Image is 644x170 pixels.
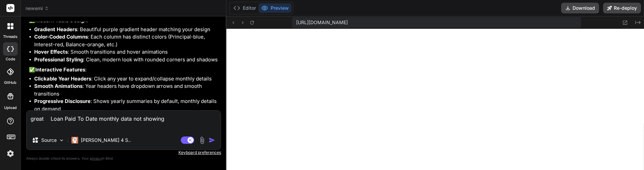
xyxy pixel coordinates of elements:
img: attachment [198,136,206,144]
p: ✅ : [29,66,220,74]
p: [PERSON_NAME] 4 S.. [81,137,131,144]
li: : Year headers have dropdown arrows and smooth transitions [34,82,220,98]
button: Preview [259,3,291,13]
li: : Clean, modern look with rounded corners and shadows [34,56,220,64]
img: settings [5,148,16,159]
p: Always double-check its answers. Your in Bind [26,155,221,162]
span: newemi [25,5,49,12]
strong: Hover Effects [34,49,68,55]
button: Download [561,3,599,13]
strong: Professional Styling [34,56,83,63]
img: Pick Models [59,137,64,143]
img: Claude 4 Sonnet [71,137,78,144]
p: Source [41,137,57,144]
strong: Smooth Animations [34,83,83,89]
label: threads [3,34,17,40]
p: Keyboard preferences [26,150,221,155]
button: Editor [231,3,259,13]
span: privacy [90,156,102,160]
li: : Smooth transitions and hover animations [34,48,220,56]
label: GitHub [4,80,16,86]
strong: Interactive Features [35,66,85,73]
label: code [6,56,15,62]
label: Upload [4,105,17,111]
li: : Each column has distinct colors (Principal-blue, Interest-red, Balance-orange, etc.) [34,33,220,48]
li: : Shows yearly summaries by default, monthly details on demand [34,98,220,113]
strong: Color-Coded Columns [34,34,88,40]
strong: Clickable Year Headers [34,75,91,82]
iframe: Preview [226,29,644,170]
li: : Click any year to expand/collapse monthly details [34,75,220,83]
img: icon [209,137,215,144]
strong: Gradient Headers [34,26,77,33]
textarea: great Loan Paid To Date monthly data not showing [26,111,221,131]
span: [URL][DOMAIN_NAME] [296,19,348,26]
button: Re-deploy [603,3,641,13]
li: : Beautiful purple gradient header matching your design [34,26,220,34]
strong: Progressive Disclosure [34,98,91,104]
